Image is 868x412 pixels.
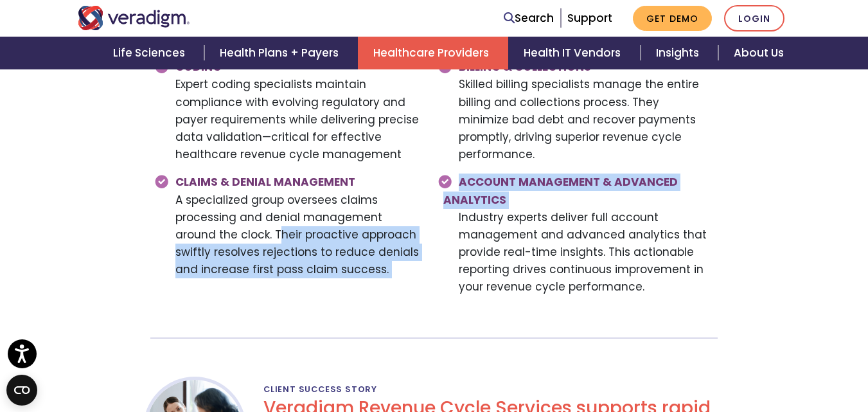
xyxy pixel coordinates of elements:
a: Life Sciences [98,37,204,69]
p: A specialized group oversees claims processing and denial management around the clock. Their proa... [175,192,425,279]
a: Health Plans + Payers [204,37,358,69]
a: Search [504,10,554,27]
a: Support [567,10,612,26]
img: Veradigm logo [78,6,190,30]
a: Health IT Vendors [508,37,640,69]
p: Skilled billing specialists manage the entire billing and collections process. They minimize bad ... [459,76,708,163]
a: Healthcare Providers [358,37,508,69]
p: Expert coding specialists maintain compliance with evolving regulatory and payer requirements whi... [175,76,425,163]
span: CLAIMS & DENIAL MANAGEMENT [175,174,355,190]
a: Login [724,5,784,31]
span: CLIENT SUCCESS STORY [263,379,377,400]
button: Open CMP widget [6,375,37,406]
span: ACCOUNT MANAGEMENT & ADVANCED ANALYTICS [443,174,678,207]
a: About Us [718,37,799,69]
a: Get Demo [633,6,712,31]
a: Insights [641,37,718,69]
p: Industry experts deliver full account management and advanced analytics that provide real-time in... [459,209,708,296]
